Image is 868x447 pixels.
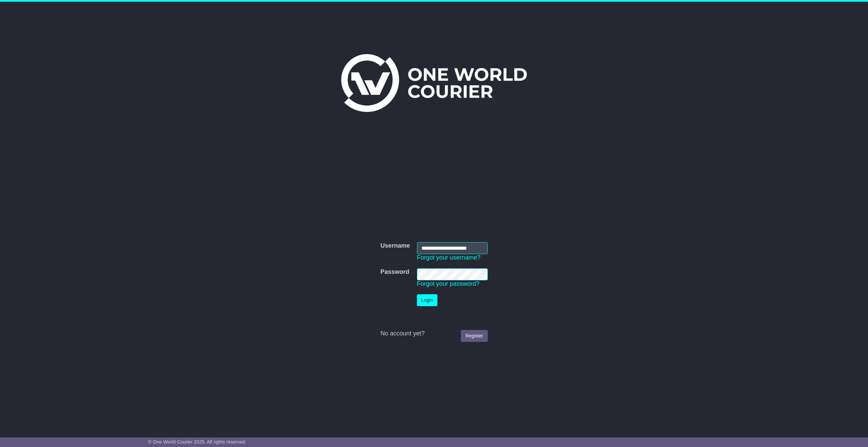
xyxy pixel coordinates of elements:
[417,280,480,287] a: Forgot your password?
[341,54,527,112] img: One World
[380,268,409,276] label: Password
[380,242,410,250] label: Username
[417,254,481,261] a: Forgot your username?
[417,294,437,306] button: Login
[380,330,487,337] div: No account yet?
[461,330,487,342] a: Register
[148,439,246,445] span: © One World Courier 2025. All rights reserved.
